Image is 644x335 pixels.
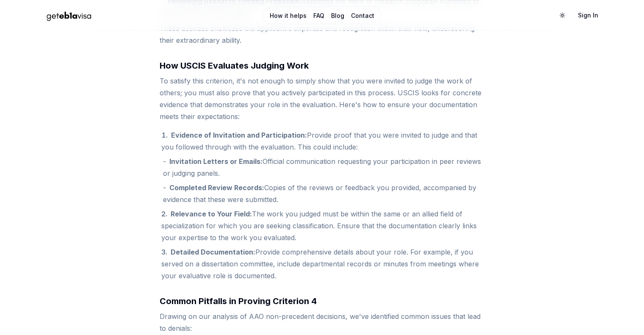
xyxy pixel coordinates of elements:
a: Blog [331,11,344,20]
a: How it helps [270,11,307,20]
strong: Relevance to Your Field: [171,210,252,218]
strong: Detailed Documentation: [171,248,255,256]
strong: Evidence of Invitation and Participation: [171,131,307,139]
a: Home Page [39,8,228,23]
a: Sign In [571,8,605,23]
li: Copies of the reviews or feedback you provided, accompanied by evidence that these were submitted. [163,182,485,205]
nav: Main [263,6,381,24]
strong: Invitation Letters or Emails: [169,157,263,166]
strong: Completed Review Records: [169,183,264,192]
p: These activities showcase the applicant's expertise and recognition within their field, underscor... [160,22,485,46]
a: FAQ [313,11,324,20]
h4: How USCIS Evaluates Judging Work [160,60,485,72]
li: The work you judged must be within the same or an allied field of specialization for which you ar... [161,208,485,244]
li: Provide comprehensive details about your role. For example, if you served on a dissertation commi... [161,246,485,282]
li: Official communication requesting your participation in peer reviews or judging panels. [163,155,485,179]
a: Contact [351,11,374,20]
p: To satisfy this criterion, it's not enough to simply show that you were invited to judge the work... [160,75,485,122]
p: Drawing on our analysis of AAO non-precedent decisions, we've identified common issues that lead ... [160,310,485,334]
li: Provide proof that you were invited to judge and that you followed through with the evaluation. T... [161,129,485,205]
img: geteb1avisa logo [39,8,99,23]
h4: Common Pitfalls in Proving Criterion 4 [160,295,485,307]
